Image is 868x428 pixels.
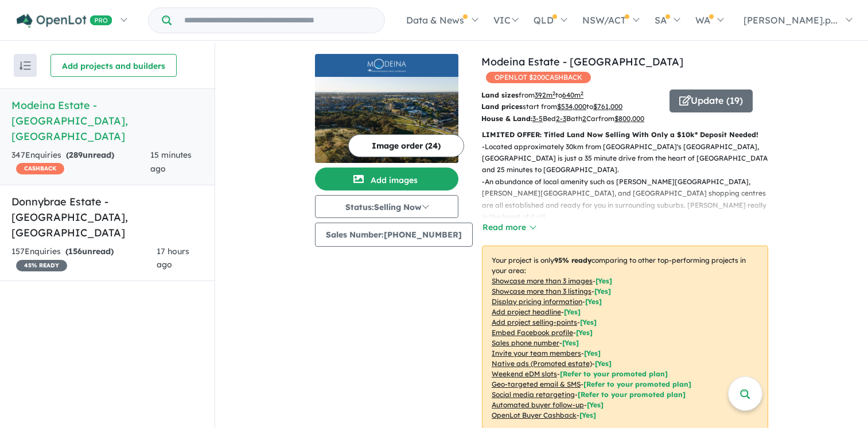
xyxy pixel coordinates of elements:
[492,380,581,388] u: Geo-targeted email & SMS
[556,114,566,123] u: 2-3
[492,338,559,347] u: Sales phone number
[492,277,593,285] u: Showcase more than 3 images
[481,55,683,68] a: Modeina Estate - [GEOGRAPHIC_DATA]
[492,287,591,295] u: Showcase more than 3 listings
[670,90,753,112] button: Update (19)
[554,256,591,264] b: 95 % ready
[20,61,31,70] img: sort.svg
[16,260,67,271] span: 45 % READY
[315,54,458,163] a: Modeina Estate - Burnside LogoModeina Estate - Burnside
[532,114,543,123] u: 3-5
[481,101,661,112] p: start from
[481,113,661,124] p: Bed Bath Car from
[492,411,577,419] u: OpenLot Buyer Cashback
[492,297,582,306] u: Display pricing information
[50,54,177,77] button: Add projects and builders
[11,149,150,176] div: 347 Enquir ies
[578,390,686,399] span: [Refer to your promoted plan]
[581,90,583,96] sup: 2
[576,328,593,337] span: [ Yes ]
[481,90,661,101] p: from
[481,102,523,111] b: Land prices
[585,297,602,306] span: [ Yes ]
[580,318,597,326] span: [ Yes ]
[492,369,557,378] u: Weekend eDM slots
[492,308,561,316] u: Add project headline
[68,246,82,256] span: 156
[69,150,83,160] span: 289
[482,141,777,176] p: - Located approximately 30km from [GEOGRAPHIC_DATA]'s [GEOGRAPHIC_DATA], [GEOGRAPHIC_DATA] is jus...
[595,277,612,285] span: [ Yes ]
[595,359,612,368] span: [Yes]
[174,8,382,33] input: Try estate name, suburb, builder or developer
[481,91,519,99] b: Land sizes
[315,77,458,163] img: Modeina Estate - Burnside
[582,114,586,123] u: 2
[482,176,777,223] p: - An abundance of local amenity such as [PERSON_NAME][GEOGRAPHIC_DATA], [PERSON_NAME][GEOGRAPHIC_...
[586,102,622,111] span: to
[535,91,555,99] u: 392 m
[584,349,601,357] span: [ Yes ]
[744,14,838,26] span: [PERSON_NAME].p...
[492,318,577,326] u: Add project selling-points
[587,400,604,409] span: [Yes]
[16,163,64,174] span: CASHBACK
[150,150,192,174] span: 15 minutes ago
[315,223,473,247] button: Sales Number:[PHONE_NUMBER]
[562,338,579,347] span: [ Yes ]
[564,308,581,316] span: [ Yes ]
[66,150,114,160] strong: ( unread)
[17,14,112,28] img: Openlot PRO Logo White
[492,390,575,399] u: Social media retargeting
[157,246,189,270] span: 17 hours ago
[562,91,583,99] u: 640 m
[560,369,668,378] span: [Refer to your promoted plan]
[315,168,458,190] button: Add images
[492,328,573,337] u: Embed Facebook profile
[320,59,454,72] img: Modeina Estate - Burnside Logo
[486,72,591,83] span: OPENLOT $ 200 CASHBACK
[11,98,203,144] h5: Modeina Estate - [GEOGRAPHIC_DATA] , [GEOGRAPHIC_DATA]
[594,287,611,295] span: [ Yes ]
[11,194,203,240] h5: Donnybrae Estate - [GEOGRAPHIC_DATA] , [GEOGRAPHIC_DATA]
[579,411,596,419] span: [Yes]
[557,102,586,111] u: $ 534,000
[593,102,622,111] u: $ 761,000
[65,246,114,256] strong: ( unread)
[583,380,691,388] span: [Refer to your promoted plan]
[492,400,584,409] u: Automated buyer follow-up
[552,90,555,96] sup: 2
[348,134,464,157] button: Image order (24)
[481,114,532,123] b: House & Land:
[315,195,458,218] button: Status:Selling Now
[11,245,157,273] div: 157 Enquir ies
[492,359,592,368] u: Native ads (Promoted estate)
[482,129,768,141] p: LIMITED OFFER: Titled Land Now Selling With Only a $10k* Deposit Needed!
[492,349,581,357] u: Invite your team members
[555,91,583,99] span: to
[482,221,536,234] button: Read more
[614,114,644,123] u: $ 800,000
